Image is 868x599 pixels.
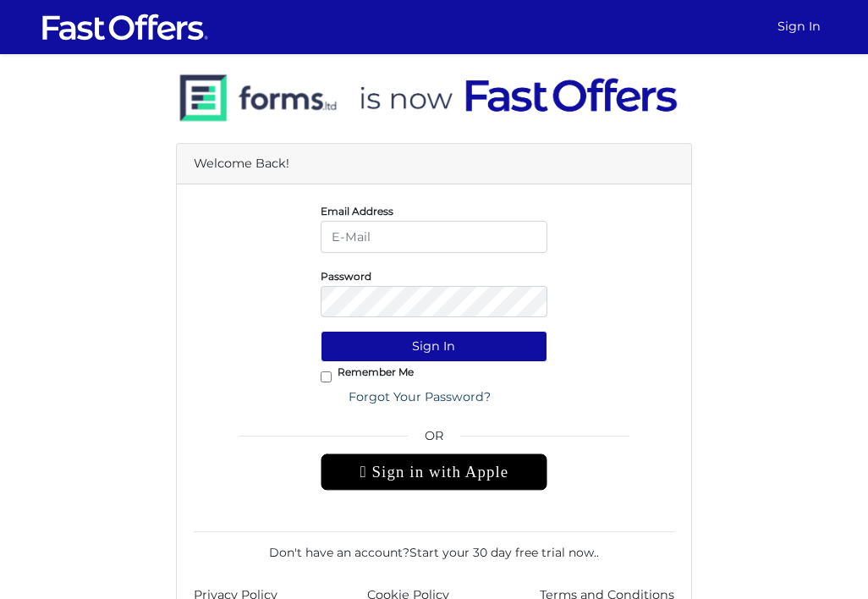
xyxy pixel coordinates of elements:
[177,144,691,184] div: Welcome Back!
[321,331,548,362] button: Sign In
[338,382,502,413] a: Forgot Your Password?
[321,426,548,453] span: OR
[321,274,371,278] label: Password
[321,453,548,491] div: Sign in with Apple
[409,545,596,560] a: Start your 30 day free trial now.
[338,370,414,374] label: Remember Me
[321,221,548,252] input: E-Mail
[771,10,827,43] a: Sign In
[194,531,674,562] div: Don't have an account? .
[321,209,393,213] label: Email Address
